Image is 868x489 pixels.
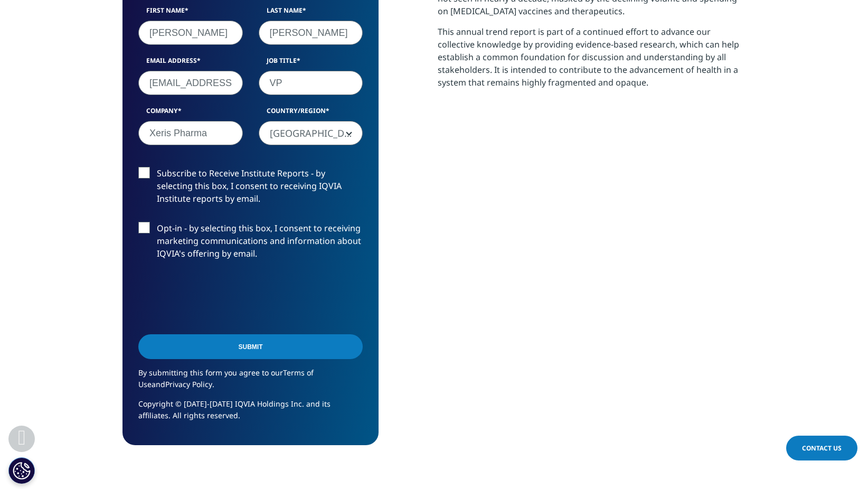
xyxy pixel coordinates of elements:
iframe: reCAPTCHA [138,277,299,318]
p: By submitting this form you agree to our and . [138,367,363,398]
label: Email Address [138,56,243,71]
p: This annual trend report is part of a continued effort to advance our collective knowledge by pro... [438,25,746,97]
label: Country/Region [259,106,363,121]
a: Contact Us [786,436,857,460]
button: Cookies Settings [8,457,35,484]
p: Copyright © [DATE]-[DATE] IQVIA Holdings Inc. and its affiliates. All rights reserved. [138,398,363,429]
label: Job Title [259,56,363,71]
label: Opt-in - by selecting this box, I consent to receiving marketing communications and information a... [138,222,363,266]
input: Submit [138,334,363,359]
span: United States [259,121,363,146]
span: United States [259,121,363,145]
label: First Name [138,6,243,21]
label: Company [138,106,243,121]
a: Privacy Policy [165,379,212,389]
span: Contact Us [802,444,842,453]
label: Last Name [259,6,363,21]
label: Subscribe to Receive Institute Reports - by selecting this box, I consent to receiving IQVIA Inst... [138,167,363,211]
